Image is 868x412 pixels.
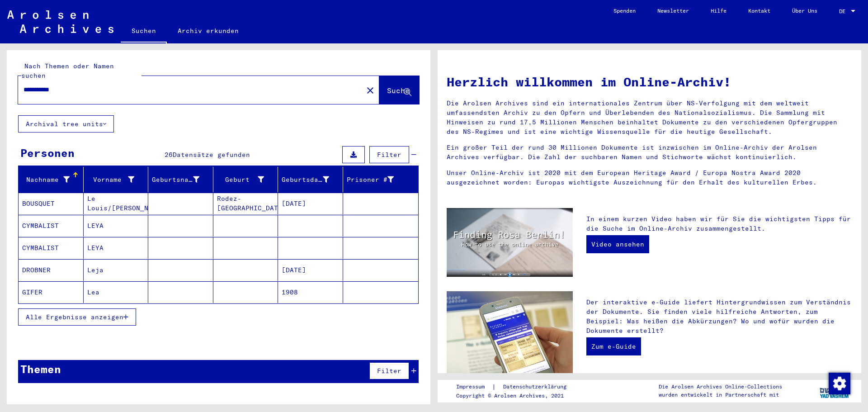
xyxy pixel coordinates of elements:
span: Filter [377,367,401,375]
div: Geburtsdatum [282,172,343,187]
img: video.jpg [447,208,573,277]
img: Zustimmung ändern [829,373,850,394]
div: Nachname [22,172,83,187]
p: Die Arolsen Archives sind ein internationales Zentrum über NS-Verfolgung mit dem weltweit umfasse... [447,99,852,137]
div: Geburtsname [152,175,199,185]
mat-label: Nach Themen oder Namen suchen [21,62,114,80]
img: eguide.jpg [447,291,573,375]
mat-header-cell: Geburt‏ [213,167,278,192]
mat-cell: 1908 [278,281,343,303]
span: Datensätze gefunden [173,151,250,159]
a: Video ansehen [586,235,649,253]
a: Suchen [121,20,167,43]
mat-cell: CYMBALIST [19,215,84,237]
mat-header-cell: Nachname [19,167,84,192]
div: Personen [20,145,75,161]
button: Filter [369,146,409,163]
span: DE [839,8,849,14]
mat-cell: GIFER [19,281,84,303]
a: Datenschutzerklärung [496,382,577,392]
p: Der interaktive e-Guide liefert Hintergrundwissen zum Verständnis der Dokumente. Sie finden viele... [586,298,852,336]
mat-cell: [DATE] [278,193,343,214]
img: Arolsen_neg.svg [7,10,113,33]
button: Alle Ergebnisse anzeigen [18,308,136,326]
mat-cell: CYMBALIST [19,237,84,259]
mat-icon: close [365,85,376,96]
div: Zustimmung ändern [828,372,850,394]
div: Geburt‏ [217,175,264,185]
div: Geburt‏ [217,172,278,187]
mat-cell: Le Louis/[PERSON_NAME] [84,193,149,214]
button: Clear [361,81,379,99]
mat-cell: BOUSQUET [19,193,84,214]
p: Unser Online-Archiv ist 2020 mit dem European Heritage Award / Europa Nostra Award 2020 ausgezeic... [447,168,852,187]
mat-cell: Lea [84,281,149,303]
mat-cell: DROBNER [19,259,84,281]
a: Zum e-Guide [586,337,641,355]
mat-cell: LEYA [84,237,149,259]
span: Filter [377,151,401,159]
span: Alle Ergebnisse anzeigen [26,313,123,321]
div: Prisoner # [347,172,408,187]
p: Copyright © Arolsen Archives, 2021 [456,392,577,400]
div: Vorname [87,172,148,187]
div: Prisoner # [347,175,394,185]
mat-cell: Leja [84,259,149,281]
img: yv_logo.png [818,379,852,402]
mat-header-cell: Prisoner # [343,167,419,192]
button: Filter [369,362,409,379]
mat-header-cell: Geburtsdatum [278,167,343,192]
mat-header-cell: Vorname [84,167,149,192]
p: Die Arolsen Archives Online-Collections [659,383,782,391]
h1: Herzlich willkommen im Online-Archiv! [447,72,852,91]
div: Themen [20,361,61,377]
div: Geburtsdatum [282,175,329,185]
button: Archival tree units [18,115,114,133]
p: wurden entwickelt in Partnerschaft mit [659,391,782,399]
p: In einem kurzen Video haben wir für Sie die wichtigsten Tipps für die Suche im Online-Archiv zusa... [586,214,852,233]
div: Geburtsname [152,172,213,187]
mat-cell: [DATE] [278,259,343,281]
mat-header-cell: Geburtsname [148,167,213,192]
div: Nachname [22,175,70,185]
button: Suche [379,76,419,104]
a: Impressum [456,382,492,392]
div: Vorname [87,175,135,185]
p: Ein großer Teil der rund 30 Millionen Dokumente ist inzwischen im Online-Archiv der Arolsen Archi... [447,143,852,162]
span: Suche [387,86,410,95]
div: | [456,382,577,392]
mat-cell: Rodez-[GEOGRAPHIC_DATA] [213,193,278,214]
span: 26 [165,151,173,159]
mat-cell: LEYA [84,215,149,237]
a: Archiv erkunden [167,20,250,42]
